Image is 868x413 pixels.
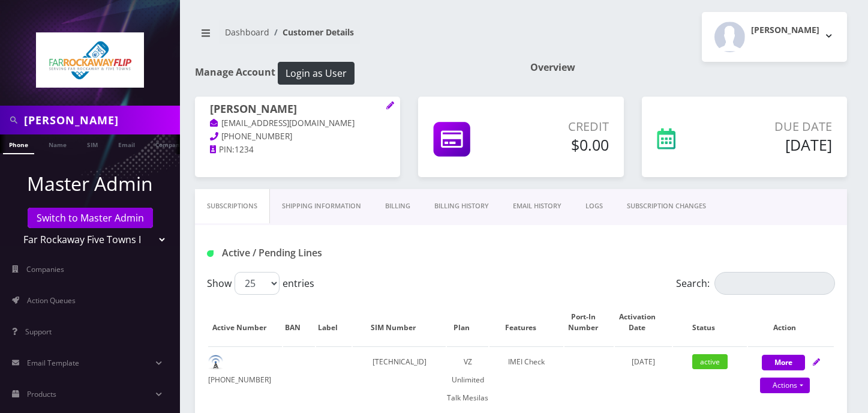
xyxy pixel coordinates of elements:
[195,189,270,223] a: Subscriptions
[514,118,609,136] p: Credit
[112,134,141,153] a: Email
[573,189,615,223] a: LOGS
[673,300,747,345] th: Status: activate to sort column ascending
[208,300,282,345] th: Active Number: activate to sort column ascending
[721,118,832,136] p: Due Date
[210,103,385,117] h1: [PERSON_NAME]
[316,300,352,345] th: Label: activate to sort column ascending
[207,247,404,259] h1: Active / Pending Lines
[225,26,269,38] a: Dashboard
[676,272,835,295] label: Search:
[210,144,235,156] a: PIN:
[702,12,847,62] button: [PERSON_NAME]
[27,358,79,368] span: Email Template
[81,134,104,153] a: SIM
[530,62,848,73] h1: Overview
[353,300,446,345] th: SIM Number: activate to sort column ascending
[235,144,254,155] span: 1234
[692,354,728,369] span: active
[195,62,512,85] h1: Manage Account
[235,272,280,295] select: Showentries
[714,272,835,295] input: Search:
[275,65,355,79] a: Login as User
[489,300,563,345] th: Features: activate to sort column ascending
[149,134,190,153] a: Company
[36,32,144,88] img: Far Rockaway Five Towns Flip
[422,189,501,223] a: Billing History
[27,295,76,306] span: Action Queues
[762,355,805,370] button: More
[278,62,355,85] button: Login as User
[721,136,832,154] h5: [DATE]
[373,189,422,223] a: Billing
[489,353,563,371] div: IMEI Check
[501,189,573,223] a: EMAIL HISTORY
[43,134,73,153] a: Name
[210,118,355,130] a: [EMAIL_ADDRESS][DOMAIN_NAME]
[632,357,655,367] span: [DATE]
[3,134,34,154] a: Phone
[751,25,819,35] h2: [PERSON_NAME]
[269,26,354,38] li: Customer Details
[514,136,609,154] h5: $0.00
[25,327,52,337] span: Support
[24,109,177,131] input: Search in Company
[615,189,718,223] a: SUBSCRIPTION CHANGES
[27,389,56,399] span: Products
[28,208,153,228] a: Switch to Master Admin
[748,300,834,345] th: Action: activate to sort column ascending
[26,264,64,274] span: Companies
[207,250,214,257] img: Active / Pending Lines
[564,300,614,345] th: Port-In Number: activate to sort column ascending
[270,189,373,223] a: Shipping Information
[447,300,489,345] th: Plan: activate to sort column ascending
[283,300,315,345] th: BAN: activate to sort column ascending
[207,272,314,295] label: Show entries
[221,131,292,142] span: [PHONE_NUMBER]
[760,378,810,393] a: Actions
[208,355,223,370] img: default.png
[615,300,671,345] th: Activation Date: activate to sort column ascending
[195,20,512,54] nav: breadcrumb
